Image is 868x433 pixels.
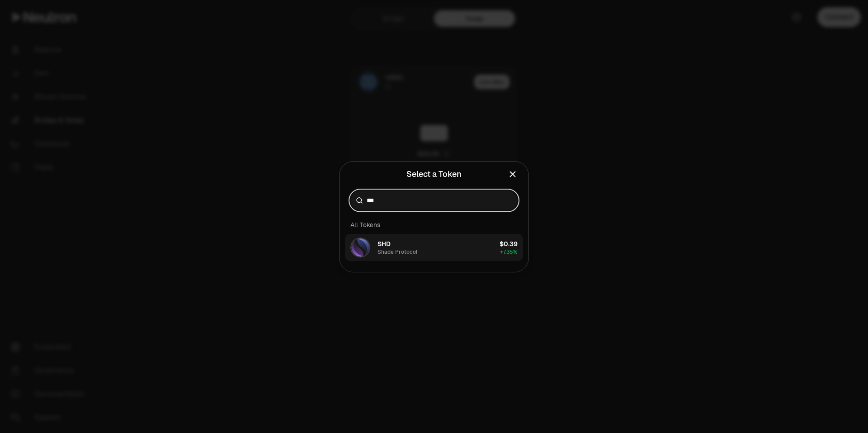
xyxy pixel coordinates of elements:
div: $0.39 [500,239,518,248]
div: All Tokens [345,216,523,234]
span: SHD [377,239,391,248]
button: SHD LogoSHDShade Protocol$0.39+7.35% [345,234,523,261]
span: + 7.35% [500,248,518,256]
button: Close [508,168,518,181]
div: Shade Protocol [377,248,417,256]
img: SHD Logo [351,238,369,257]
div: Select a Token [406,168,462,181]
